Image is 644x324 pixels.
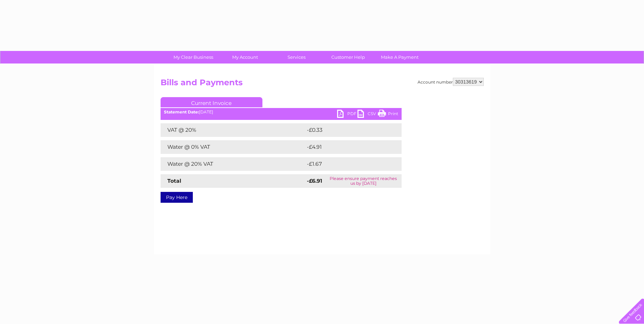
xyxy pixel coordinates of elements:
[357,110,378,120] a: CSV
[217,51,273,64] a: My Account
[378,110,398,120] a: Print
[305,123,387,137] td: -£0.33
[269,51,325,64] a: Services
[161,123,305,137] td: VAT @ 20%
[372,51,428,64] a: Make A Payment
[325,174,402,188] td: Please ensure payment reaches us by [DATE]
[161,97,262,107] a: Current Invoice
[305,157,387,171] td: -£1.67
[161,78,484,91] h2: Bills and Payments
[320,51,376,64] a: Customer Help
[165,51,221,64] a: My Clear Business
[161,157,305,171] td: Water @ 20% VAT
[161,192,193,203] a: Pay Here
[167,178,181,184] strong: Total
[305,140,387,154] td: -£4.91
[337,110,357,120] a: PDF
[307,178,322,184] strong: -£6.91
[161,140,305,154] td: Water @ 0% VAT
[418,78,484,86] div: Account number
[164,109,199,114] b: Statement Date:
[161,110,402,114] div: [DATE]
